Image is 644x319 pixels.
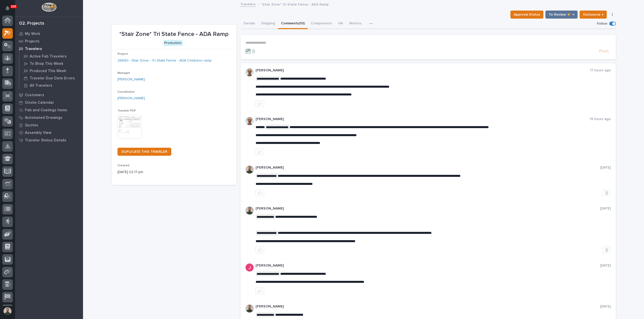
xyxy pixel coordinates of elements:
[30,69,66,73] p: Produced This Week
[240,1,256,7] a: Travelers
[25,138,66,143] p: Traveler Status Details
[256,100,264,107] button: like this post
[261,1,329,7] p: *Stair Zone* Tri State Fence - ADA Ramp
[117,72,130,75] span: Manager
[600,263,611,268] p: [DATE]
[256,166,600,170] p: [PERSON_NAME]
[549,12,574,18] span: To Review 👨‍🏭 →
[256,117,590,121] p: [PERSON_NAME]
[19,67,83,74] a: Produced This Week
[256,190,264,196] button: like this post
[510,11,543,19] button: Approval Status
[30,76,75,81] p: Traveler Due Date Errors
[256,68,590,73] p: [PERSON_NAME]
[19,53,83,60] a: Active Fab Travelers
[25,123,38,128] p: Quotes
[600,304,611,309] p: [DATE]
[256,288,264,294] button: like this post
[15,91,83,99] a: Customers
[163,40,183,46] div: Production
[15,106,83,114] a: Fab and Coatings Items
[15,114,83,121] a: Automated Drawings
[117,164,129,167] span: Created
[514,12,540,18] span: Approval Status
[30,54,67,59] p: Active Fab Travelers
[117,31,230,38] p: *Stair Zone* Tri State Fence - ADA Ramp
[580,11,607,19] button: Outsource ↑
[25,39,39,44] p: Projects
[15,45,83,52] a: Travelers
[117,52,128,56] span: Project
[25,108,67,113] p: Fab and Coatings Items
[597,22,607,26] p: Follow
[19,21,44,26] div: 02. Projects
[15,99,83,106] a: Onsite Calendar
[590,68,611,73] p: 17 hours ago
[2,3,13,14] button: Notifications
[597,48,611,54] button: Post
[117,109,136,112] span: Traveler PDF
[545,11,578,19] button: To Review 👨‍🏭 →
[117,90,135,93] span: Coordinator
[11,5,16,8] p: 100
[603,190,611,196] button: Delete post
[25,131,51,135] p: Assembly View
[599,48,609,54] span: Post
[246,206,254,215] img: AATXAJw4slNr5ea0WduZQVIpKGhdapBAGQ9xVsOeEvl5=s96-c
[25,100,54,105] p: Onsite Calendar
[246,263,254,272] img: ACg8ocI-SXp0KwvcdjE4ZoRMyLsZRSgZqnEZt9q_hAaElEsh-D-asw=s96-c
[15,37,83,45] a: Projects
[25,32,40,36] p: My Work
[600,206,611,211] p: [DATE]
[256,149,264,155] button: like this post
[2,306,13,316] button: users-avatar
[25,47,42,51] p: Travelers
[15,129,83,136] a: Assembly View
[603,247,611,253] button: Delete post
[346,19,365,29] button: Metrics
[600,166,611,170] p: [DATE]
[30,62,63,66] p: To Shop This Week
[42,3,56,12] img: Workspace Logo
[240,19,258,29] button: Details
[6,6,13,14] div: Notifications100
[19,82,83,89] a: All Travelers
[117,77,145,82] a: [PERSON_NAME]
[308,19,335,29] button: Components
[256,206,600,211] p: [PERSON_NAME]
[583,12,603,18] span: Outsource ↑
[30,83,52,88] p: All Travelers
[256,263,600,268] p: [PERSON_NAME]
[117,96,145,101] a: [PERSON_NAME]
[256,247,264,253] button: like this post
[258,19,278,29] button: Shipping
[246,117,254,125] img: AOh14GhUnP333BqRmXh-vZ-TpYZQaFVsuOFmGre8SRZf2A=s96-c
[246,68,254,76] img: AOh14GhUnP333BqRmXh-vZ-TpYZQaFVsuOFmGre8SRZf2A=s96-c
[335,19,346,29] button: FAI
[256,304,600,309] p: [PERSON_NAME]
[15,121,83,129] a: Quotes
[25,116,62,120] p: Automated Drawings
[15,136,83,144] a: Traveler Status Details
[117,170,230,175] p: [DATE] 02:17 pm
[117,148,171,156] a: DUPLICATE THIS TRAVELER
[278,19,308,29] button: Comments (10)
[15,30,83,37] a: My Work
[122,150,167,153] span: DUPLICATE THIS TRAVELER
[590,117,611,121] p: 19 hours ago
[25,93,44,97] p: Customers
[246,166,254,174] img: AATXAJw4slNr5ea0WduZQVIpKGhdapBAGQ9xVsOeEvl5=s96-c
[19,60,83,67] a: To Shop This Week
[19,75,83,82] a: Traveler Due Date Errors
[246,304,254,312] img: AATXAJw4slNr5ea0WduZQVIpKGhdapBAGQ9xVsOeEvl5=s96-c
[117,58,212,63] a: 26660 - Stair Zone - Tri State Fence - ADA Childrens ramp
